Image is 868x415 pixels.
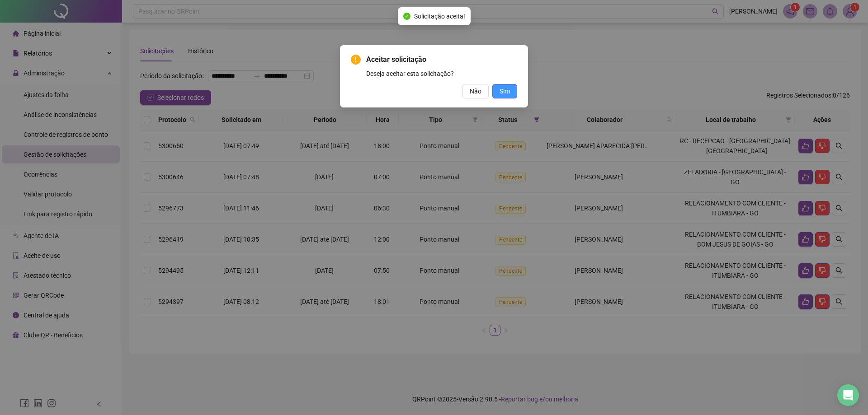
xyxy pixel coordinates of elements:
span: Solicitação aceita! [414,11,465,21]
button: Não [462,84,489,98]
div: Deseja aceitar esta solicitação? [366,69,517,79]
span: Sim [500,86,510,96]
span: check-circle [403,13,410,20]
span: exclamation-circle [351,55,361,65]
span: Aceitar solicitação [366,54,517,65]
span: Não [470,86,481,96]
button: Sim [492,84,517,98]
div: Open Intercom Messenger [837,384,859,406]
